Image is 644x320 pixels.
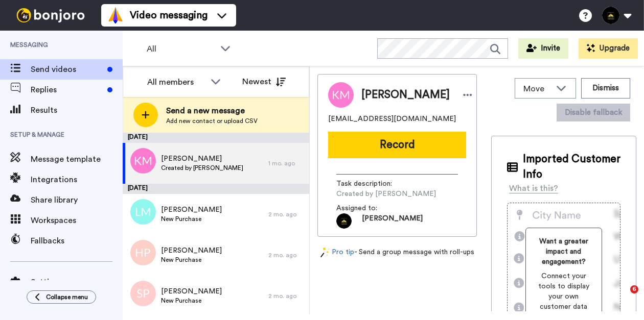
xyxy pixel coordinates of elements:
span: Add new contact or upload CSV [166,117,258,125]
img: hp.png [130,240,156,265]
span: [PERSON_NAME] [362,213,423,229]
span: Created by [PERSON_NAME] [336,189,436,199]
span: [EMAIL_ADDRESS][DOMAIN_NAME] [328,114,456,124]
span: Settings [31,276,123,288]
span: Assigned to: [336,203,408,213]
img: 301f1268-ff43-4957-b0ce-04010b300629-1727728646.jpg [336,213,352,229]
a: Pro tip [320,247,354,258]
span: Collapse menu [46,293,88,301]
button: Disable fallback [557,104,630,121]
span: Message template [31,153,123,165]
span: Send videos [31,63,103,76]
span: [PERSON_NAME] [161,245,222,256]
span: Results [31,104,123,116]
span: Workspaces [31,214,123,227]
iframe: Intercom live chat [609,285,634,310]
button: Invite [518,38,568,59]
img: sp.png [130,281,156,306]
div: - Send a group message with roll-ups [317,247,477,258]
div: 2 mo. ago [268,251,304,259]
button: Dismiss [581,78,630,99]
div: [DATE] [123,133,309,143]
span: New Purchase [161,256,222,264]
span: Move [523,83,551,95]
span: Share library [31,194,123,206]
button: Record [328,132,466,158]
span: Integrations [31,174,123,186]
span: Send a new message [166,105,258,117]
img: vm-color.svg [107,7,124,23]
button: Collapse menu [27,290,96,304]
span: New Purchase [161,215,222,223]
img: bj-logo-header-white.svg [12,8,89,22]
span: Task description : [336,179,408,189]
span: Want a greater impact and engagement? [534,236,593,267]
span: Imported Customer Info [523,152,620,182]
div: 1 mo. ago [268,159,304,167]
div: 2 mo. ago [268,292,304,300]
img: lm.png [130,199,156,225]
span: [PERSON_NAME] [161,154,243,164]
div: All members [147,76,205,88]
span: [PERSON_NAME] [361,87,450,103]
div: 2 mo. ago [268,210,304,218]
span: [PERSON_NAME] [161,286,222,297]
div: What is this? [509,182,558,194]
div: [DATE] [123,184,309,194]
button: Newest [235,71,293,92]
span: New Purchase [161,297,222,305]
span: Video messaging [130,8,208,22]
span: 6 [630,285,638,293]
span: All [147,43,215,55]
span: Created by [PERSON_NAME] [161,164,243,172]
span: [PERSON_NAME] [161,205,222,215]
span: Replies [31,84,103,96]
img: Image of Kelvin Mathis [328,82,354,108]
span: Fallbacks [31,235,123,247]
img: km.png [130,148,156,174]
img: magic-wand.svg [320,247,330,258]
button: Upgrade [579,38,638,59]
